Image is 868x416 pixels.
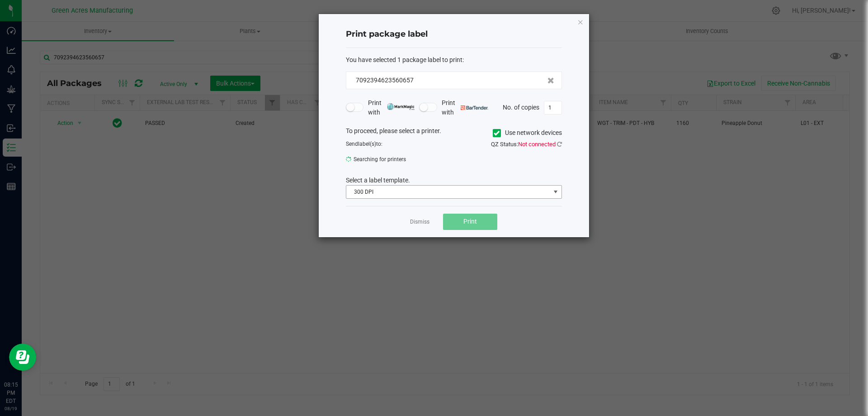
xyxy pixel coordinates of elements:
[491,141,562,148] span: QZ Status:
[339,176,569,185] div: Select a label template.
[346,56,462,63] span: You have selected 1 package label to print
[368,98,415,117] span: Print with
[346,153,447,166] span: Searching for printers
[356,77,414,84] span: 7092394623560657
[443,214,497,230] button: Print
[346,141,382,147] span: Send to:
[503,103,539,110] span: No. of copies
[493,128,562,138] label: Use network devices
[461,105,488,110] img: bartender.png
[9,344,36,371] iframe: Resource center
[410,218,429,226] a: Dismiss
[518,141,556,148] span: Not connected
[463,218,477,225] span: Print
[358,141,376,147] span: label(s)
[346,186,550,198] span: 300 DPI
[387,103,415,110] img: mark_magic_cybra.png
[442,98,488,117] span: Print with
[346,29,562,40] h4: Print package label
[346,55,562,65] div: :
[339,126,569,140] div: To proceed, please select a printer.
